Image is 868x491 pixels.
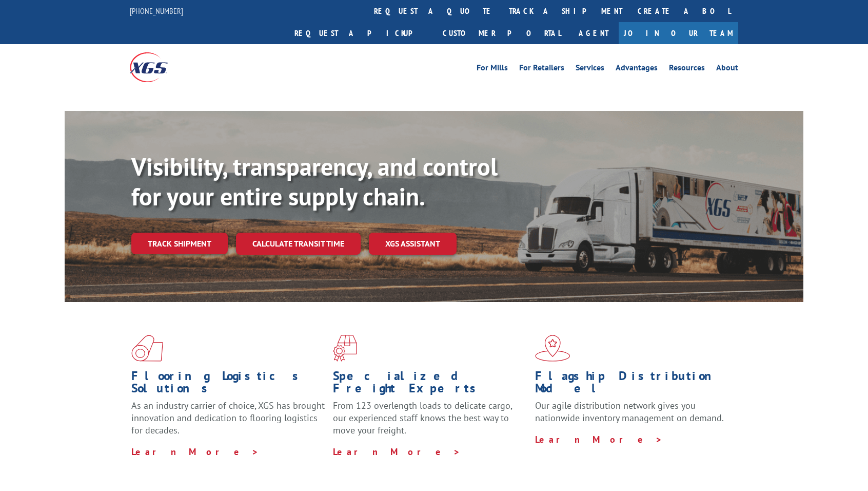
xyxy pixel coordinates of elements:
span: As an industry carrier of choice, XGS has brought innovation and dedication to flooring logistics... [131,400,325,436]
img: xgs-icon-flagship-distribution-model-red [535,335,570,362]
h1: Flooring Logistics Solutions [131,370,325,400]
a: Learn More > [333,446,461,458]
a: Track shipment [131,233,228,254]
img: xgs-icon-total-supply-chain-intelligence-red [131,335,163,362]
a: Calculate transit time [236,233,361,255]
h1: Flagship Distribution Model [535,370,729,400]
a: Agent [568,22,619,44]
a: For Mills [477,64,508,75]
img: xgs-icon-focused-on-flooring-red [333,335,357,362]
p: From 123 overlength loads to delicate cargo, our experienced staff knows the best way to move you... [333,400,527,445]
span: Our agile distribution network gives you nationwide inventory management on demand. [535,400,724,424]
a: Learn More > [535,433,663,445]
a: About [716,64,738,75]
a: Join Our Team [619,22,738,44]
b: Visibility, transparency, and control for your entire supply chain. [131,150,498,212]
a: XGS ASSISTANT [369,233,457,255]
a: Customer Portal [435,22,568,44]
a: [PHONE_NUMBER] [130,6,183,16]
a: Resources [669,64,705,75]
a: Request a pickup [287,22,435,44]
h1: Specialized Freight Experts [333,370,527,400]
a: Learn More > [131,446,259,458]
a: Advantages [616,64,658,75]
a: For Retailers [519,64,564,75]
a: Services [576,64,604,75]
